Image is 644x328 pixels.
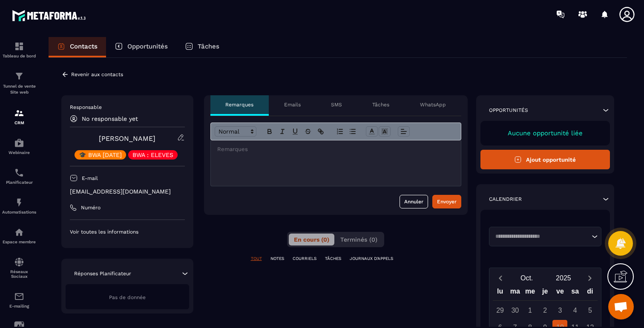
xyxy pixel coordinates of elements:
button: Next month [582,272,598,284]
p: Automatisations [2,210,36,214]
a: Contacts [49,37,106,57]
span: Terminés (0) [340,236,377,243]
p: TÂCHES [325,256,341,262]
div: ma [508,285,523,300]
div: lu [492,285,507,300]
img: automations [14,138,24,148]
p: Aucune opportunité liée [489,129,602,137]
p: Emails [284,101,301,108]
div: di [583,285,598,300]
div: Envoyer [437,197,457,206]
img: email [14,291,24,302]
img: formation [14,41,24,51]
p: Numéro [81,204,101,211]
div: sa [568,285,583,300]
p: E-mail [82,175,98,182]
a: schedulerschedulerPlanificateur [2,161,36,191]
p: Revenir aux contacts [71,71,123,77]
div: ve [552,285,567,300]
p: Calendrier [489,196,522,203]
img: automations [14,227,24,237]
p: 🎓 BWA [DATE] [79,152,122,158]
p: Planificateur [2,180,36,185]
div: Search for option [489,227,602,246]
div: 2 [538,303,552,318]
a: formationformationTunnel de vente Site web [2,65,36,102]
p: Contacts [70,43,98,50]
div: 29 [493,303,508,318]
p: JOURNAUX D'APPELS [350,256,393,262]
button: Ajout opportunité [480,150,610,169]
button: En cours (0) [289,234,334,245]
p: SMS [331,101,342,108]
p: No responsable yet [82,115,138,122]
p: E-mailing [2,304,36,308]
div: me [523,285,538,300]
p: BWA : ELEVES [132,152,173,158]
button: Open months overlay [509,271,545,285]
p: Opportunités [489,107,528,114]
p: Tunnel de vente Site web [2,83,36,95]
p: [EMAIL_ADDRESS][DOMAIN_NAME] [70,188,185,196]
p: Réponses Planificateur [74,270,131,277]
a: [PERSON_NAME] [99,134,155,143]
p: TOUT [251,256,262,262]
p: Webinaire [2,150,36,155]
button: Annuler [400,195,428,208]
button: Open years overlay [545,271,582,285]
span: En cours (0) [294,236,329,243]
a: social-networksocial-networkRéseaux Sociaux [2,251,36,285]
p: Tâches [198,43,219,50]
button: Envoyer [432,195,461,208]
p: Opportunités [127,43,168,50]
div: 1 [523,303,538,318]
img: formation [14,71,24,81]
p: Tableau de bord [2,54,36,58]
p: COURRIELS [293,256,316,262]
a: automationsautomationsEspace membre [2,221,36,251]
input: Search for option [492,232,590,241]
img: formation [14,108,24,118]
div: Ouvrir le chat [608,294,634,319]
img: scheduler [14,168,24,178]
p: Remarques [225,101,253,108]
a: Opportunités [106,37,176,57]
span: Pas de donnée [109,294,146,300]
p: Responsable [70,104,185,111]
div: 30 [508,303,523,318]
p: Tâches [372,101,389,108]
div: je [538,285,552,300]
a: formationformationTableau de bord [2,35,36,65]
p: CRM [2,120,36,125]
img: logo [12,8,89,23]
div: 5 [583,303,598,318]
div: 3 [552,303,567,318]
a: Tâches [176,37,228,57]
img: social-network [14,257,24,267]
a: automationsautomationsAutomatisations [2,191,36,221]
img: automations [14,197,24,208]
p: Espace membre [2,240,36,244]
a: emailemailE-mailing [2,285,36,315]
div: 4 [568,303,583,318]
a: formationformationCRM [2,102,36,131]
a: automationsautomationsWebinaire [2,131,36,161]
p: Voir toutes les informations [70,228,185,235]
button: Previous month [493,272,509,284]
p: NOTES [270,256,284,262]
button: Terminés (0) [335,234,382,245]
p: WhatsApp [420,101,446,108]
p: Réseaux Sociaux [2,269,36,279]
